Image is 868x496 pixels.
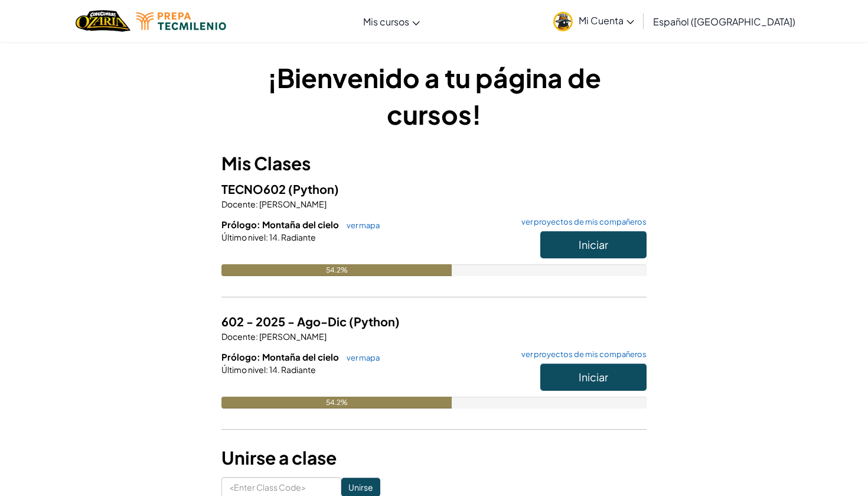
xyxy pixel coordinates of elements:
span: Docente [221,199,256,209]
span: [PERSON_NAME] [258,199,327,209]
span: Iniciar [579,370,608,384]
a: Mi Cuenta [547,2,640,40]
div: 54.2% [221,397,452,409]
span: Docente [221,331,256,342]
span: Prólogo: Montaña del cielo [221,219,341,230]
button: Iniciar [540,231,647,258]
span: Último nivel [221,232,266,242]
span: : [266,364,268,375]
span: 14. [268,232,280,242]
span: Radiante [280,232,316,242]
h1: ¡Bienvenido a tu página de cursos! [221,59,647,132]
span: Último nivel [221,364,266,375]
a: ver mapa [341,353,380,362]
span: : [256,331,258,342]
a: Español ([GEOGRAPHIC_DATA]) [647,5,801,37]
img: Tecmilenio logo [136,12,226,30]
h3: Unirse a clase [221,445,647,471]
img: avatar [553,12,573,31]
a: Mis cursos [357,5,426,37]
a: Ozaria by CodeCombat logo [76,9,130,33]
div: 54.2% [221,264,452,276]
span: (Python) [288,181,339,196]
span: Mi Cuenta [579,14,634,27]
span: 602 - 2025 - Ago-Dic [221,314,349,329]
span: TECNO602 [221,181,288,196]
span: [PERSON_NAME] [258,331,327,342]
span: Mis cursos [363,15,409,28]
a: ver proyectos de mis compañeros [515,351,647,358]
span: Radiante [280,364,316,375]
img: Home [76,9,130,33]
a: ver mapa [341,221,380,230]
a: ver proyectos de mis compañeros [515,218,647,226]
span: (Python) [349,314,400,329]
button: Iniciar [540,364,647,391]
span: Español ([GEOGRAPHIC_DATA]) [653,15,795,28]
h3: Mis Clases [221,150,647,177]
span: 14. [268,364,280,375]
span: : [256,199,258,209]
span: Prólogo: Montaña del cielo [221,351,341,362]
span: : [266,232,268,242]
span: Iniciar [579,238,608,251]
